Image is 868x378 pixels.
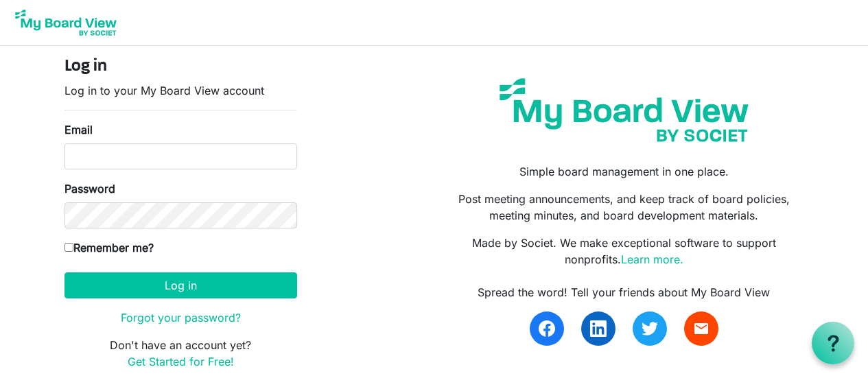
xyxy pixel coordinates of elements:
button: Log in [64,272,297,298]
a: Learn more. [621,252,683,266]
h4: Log in [64,57,297,77]
img: twitter.svg [642,320,658,337]
p: Post meeting announcements, and keep track of board policies, meeting minutes, and board developm... [444,191,804,224]
label: Remember me? [64,239,154,256]
img: facebook.svg [539,320,555,337]
img: linkedin.svg [590,320,607,337]
img: My Board View Logo [11,5,121,40]
label: Password [64,180,115,197]
div: Spread the word! Tell your friends about My Board View [444,284,804,300]
p: Don't have an account yet? [64,337,297,370]
span: email [693,320,709,337]
img: my-board-view-societ.svg [489,68,759,152]
a: email [684,311,718,346]
a: Forgot your password? [121,311,241,324]
p: Log in to your My Board View account [64,82,297,99]
input: Remember me? [64,243,73,252]
p: Simple board management in one place. [444,163,804,180]
label: Email [64,121,93,138]
a: Get Started for Free! [128,355,234,368]
p: Made by Societ. We make exceptional software to support nonprofits. [444,235,804,268]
